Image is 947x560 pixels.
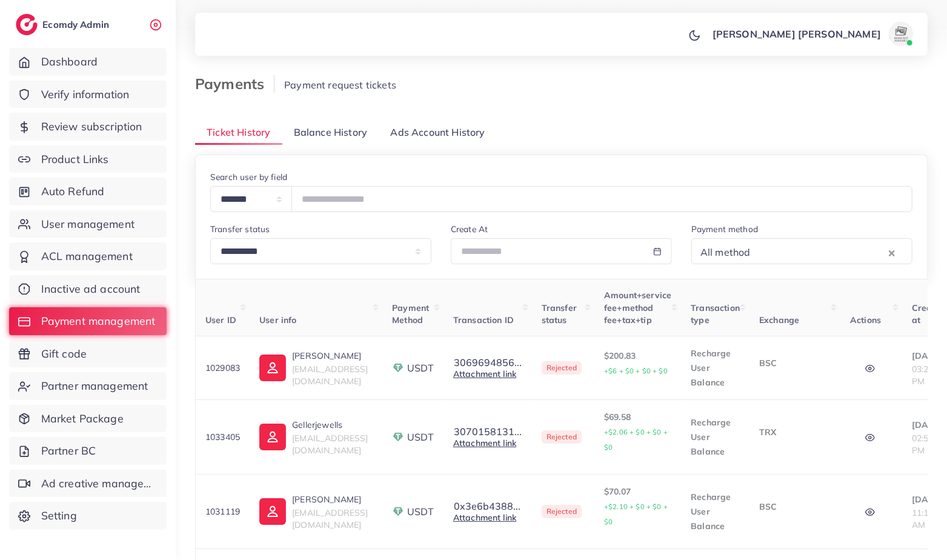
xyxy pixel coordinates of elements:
span: [EMAIL_ADDRESS][DOMAIN_NAME] [292,364,368,387]
p: [DATE] [912,492,946,507]
span: Rejected [542,430,582,444]
span: Setting [41,508,77,524]
img: payment [392,431,404,443]
span: Transaction type [691,302,740,325]
small: +$2.06 + $0 + $0 + $0 [604,428,668,452]
span: ACL management [41,248,133,264]
span: Ad creative management [41,476,158,492]
a: [PERSON_NAME] [PERSON_NAME]avatar [706,22,918,46]
span: Payment Method [392,302,429,325]
p: Gellerjewells [292,418,373,432]
a: Verify information [9,81,167,108]
span: All method [698,244,753,262]
span: Rejected [542,505,582,518]
p: 1033405 [205,430,240,444]
small: +$2.10 + $0 + $0 + $0 [604,502,668,526]
p: [PERSON_NAME] [PERSON_NAME] [713,27,881,41]
span: Review subscription [41,119,142,135]
a: Attachment link [453,438,516,448]
a: Attachment link [453,512,516,523]
div: Search for option [691,238,912,264]
img: logo [16,14,38,35]
p: TRX [759,425,831,439]
span: Market Package [41,411,124,427]
label: Create At [451,223,488,235]
span: Payment management [41,313,156,329]
span: Rejected [542,361,582,375]
span: Amount+service fee+method fee+tax+tip [604,290,671,325]
p: Recharge User Balance [691,490,740,533]
span: [EMAIL_ADDRESS][DOMAIN_NAME] [292,433,368,456]
span: Auto Refund [41,184,105,199]
span: USDT [407,505,434,519]
span: Partner management [41,378,148,394]
a: Ad creative management [9,470,167,498]
button: Clear Selected [889,245,895,259]
span: Ticket History [207,125,270,139]
span: User management [41,216,135,232]
label: Search user by field [210,171,287,183]
a: ACL management [9,242,167,270]
a: Review subscription [9,113,167,141]
h2: Ecomdy Admin [42,19,112,30]
input: Search for option [754,243,886,262]
p: 1031119 [205,504,240,519]
label: Payment method [691,223,758,235]
a: Attachment link [453,368,516,379]
a: logoEcomdy Admin [16,14,112,35]
img: avatar [889,22,913,46]
p: Recharge User Balance [691,415,740,459]
a: Dashboard [9,48,167,76]
span: 11:16 AM [912,507,934,530]
p: [DATE] [912,348,946,363]
span: Actions [850,315,881,325]
span: User info [259,315,296,325]
a: Partner management [9,372,167,400]
p: $69.58 [604,410,671,455]
span: Dashboard [41,54,98,70]
a: Setting [9,502,167,530]
span: Ads Account History [391,125,485,139]
a: Partner BC [9,437,167,465]
p: 1029083 [205,361,240,375]
span: USDT [407,361,434,375]
span: Balance History [294,125,367,139]
img: ic-user-info.36bf1079.svg [259,424,286,450]
a: Product Links [9,145,167,173]
a: Payment management [9,307,167,335]
p: [DATE] [912,418,946,432]
img: payment [392,362,404,374]
span: Transaction ID [453,315,514,325]
a: Gift code [9,340,167,368]
img: payment [392,505,404,518]
a: Auto Refund [9,178,167,205]
p: Recharge User Balance [691,346,740,390]
span: Exchange [759,315,799,325]
span: Product Links [41,152,109,167]
button: 0x3e6b4388... [453,501,521,512]
img: ic-user-info.36bf1079.svg [259,498,286,525]
a: Market Package [9,405,167,433]
span: Created at [912,302,946,325]
p: BSC [759,499,831,514]
p: BSC [759,356,831,370]
span: 02:54 PM [912,433,934,456]
span: Payment request tickets [284,79,396,91]
span: Verify information [41,87,130,102]
img: ic-user-info.36bf1079.svg [259,355,286,381]
button: 3069694856... [453,357,522,368]
h3: Payments [195,75,274,93]
span: User ID [205,315,236,325]
label: Transfer status [210,223,270,235]
p: $200.83 [604,348,671,378]
p: $70.07 [604,484,671,529]
span: 03:23 PM [912,364,934,387]
span: [EMAIL_ADDRESS][DOMAIN_NAME] [292,507,368,530]
span: Partner BC [41,443,96,459]
small: +$6 + $0 + $0 + $0 [604,367,668,375]
p: [PERSON_NAME] [292,348,373,363]
a: User management [9,210,167,238]
span: Transfer status [542,302,577,325]
a: Inactive ad account [9,275,167,303]
span: USDT [407,430,434,444]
